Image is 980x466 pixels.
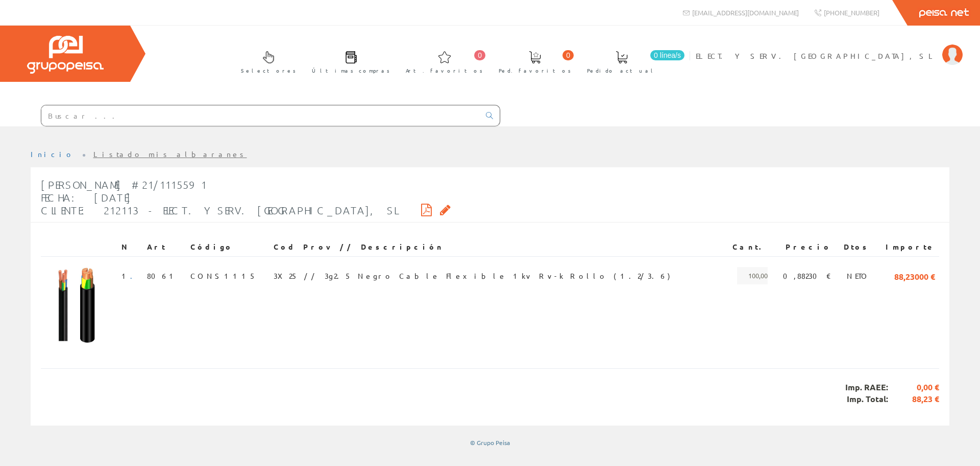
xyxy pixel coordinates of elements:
th: Código [186,238,269,256]
th: Precio [772,238,835,256]
span: 8061 [147,267,178,284]
span: Ped. favoritos [499,65,571,76]
span: CONS1115 [190,267,256,284]
a: Listado mis albaranes [93,149,247,159]
img: Foto artículo (112.5x150) [45,267,103,344]
a: Selectores [231,42,301,80]
span: [PERSON_NAME] #21/1115591 Fecha: [DATE] Cliente: 212113 - ELECT. Y SERV. [GEOGRAPHIC_DATA], SL [41,179,397,216]
span: [PHONE_NUMBER] [824,8,879,17]
th: Cant. [723,238,772,256]
th: Cod Prov // Descripción [269,238,723,256]
a: Últimas compras [302,42,395,80]
th: N [117,238,143,256]
span: 88,23000 € [894,267,935,284]
a: Inicio [31,149,74,159]
span: Pedido actual [587,65,656,76]
th: Importe [874,238,939,256]
span: NETO [847,267,870,284]
span: 100,00 [737,267,768,284]
span: 88,23 € [888,393,939,405]
span: Art. favoritos [406,65,483,76]
a: . [130,271,139,280]
a: 0 línea/s Pedido actual [577,42,687,80]
span: ELECT. Y SERV. [GEOGRAPHIC_DATA], SL [696,51,937,61]
th: Art [143,238,186,256]
span: 0 [474,50,485,60]
span: [EMAIL_ADDRESS][DOMAIN_NAME] [692,8,799,17]
span: 1 [121,267,139,284]
img: Grupo Peisa [27,36,104,74]
div: Imp. RAEE: Imp. Total: [41,368,939,418]
span: 0,00 € [888,382,939,393]
div: © Grupo Peisa [31,438,949,447]
a: ELECT. Y SERV. [GEOGRAPHIC_DATA], SL [696,42,963,52]
span: Selectores [241,65,296,76]
span: 3X25 // 3g2.5 Negro Cable Flexible 1kv Rv-k Rollo (1.2/3.6) [274,267,670,284]
i: Descargar PDF [421,206,432,213]
input: Buscar ... [41,105,480,126]
span: 0,88230 € [783,267,831,284]
span: 0 línea/s [650,50,684,60]
span: Últimas compras [312,65,390,76]
i: Solicitar por email copia firmada [440,206,451,213]
th: Dtos [836,238,874,256]
span: 0 [562,50,574,60]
